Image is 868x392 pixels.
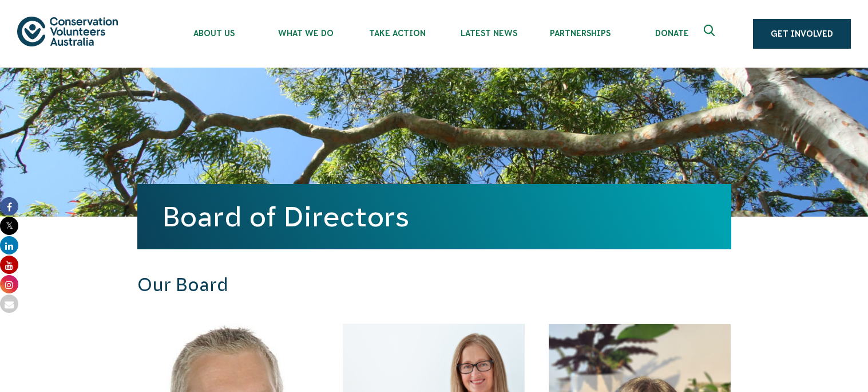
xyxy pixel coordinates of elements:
span: Partnerships [534,29,626,38]
span: Donate [626,29,718,38]
span: Take Action [351,29,443,38]
span: About Us [168,29,260,38]
h1: Board of Directors [162,201,706,232]
img: logo.svg [17,17,118,46]
button: Expand search box Close search box [697,20,724,48]
span: Latest News [443,29,534,38]
h3: Our Board [137,274,577,296]
span: Expand search box [704,25,718,43]
a: Get Involved [753,19,851,49]
span: What We Do [260,29,351,38]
